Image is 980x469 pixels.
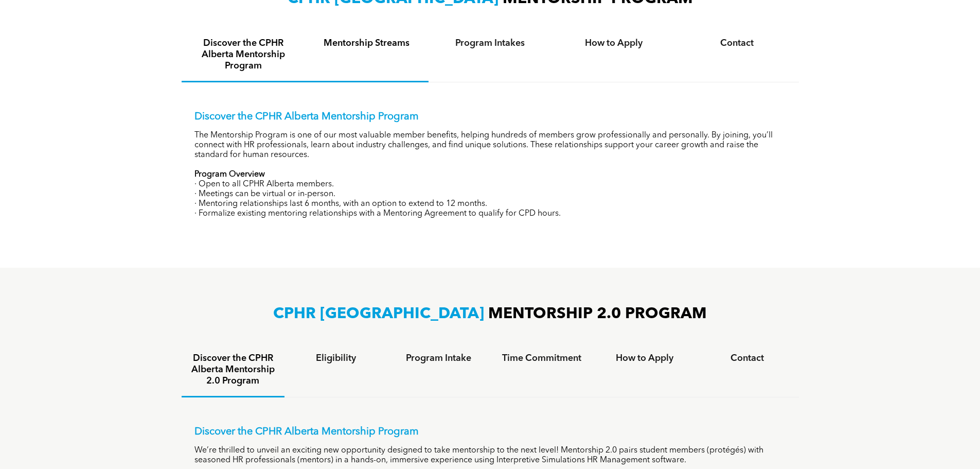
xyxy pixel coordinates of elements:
[500,353,584,364] h4: Time Commitment
[191,38,296,72] h4: Discover the CPHR Alberta Mentorship Program
[488,306,707,322] span: MENTORSHIP 2.0 PROGRAM
[294,353,378,364] h4: Eligibility
[194,209,786,219] p: · Formalize existing mentoring relationships with a Mentoring Agreement to qualify for CPD hours.
[194,189,786,199] p: · Meetings can be virtual or in-person.
[194,180,786,189] p: · Open to all CPHR Alberta members.
[194,426,786,438] p: Discover the CPHR Alberta Mentorship Program
[273,306,484,322] span: CPHR [GEOGRAPHIC_DATA]
[705,353,790,364] h4: Contact
[438,38,543,49] h4: Program Intakes
[194,111,786,123] p: Discover the CPHR Alberta Mentorship Program
[194,131,786,160] p: The Mentorship Program is one of our most valuable member benefits, helping hundreds of members g...
[194,446,786,465] p: We’re thrilled to unveil an exciting new opportunity designed to take mentorship to the next leve...
[602,353,687,364] h4: How to Apply
[685,38,790,49] h4: Contact
[314,38,419,49] h4: Mentorship Streams
[191,353,275,387] h4: Discover the CPHR Alberta Mentorship 2.0 Program
[561,38,666,49] h4: How to Apply
[194,199,786,209] p: · Mentoring relationships last 6 months, with an option to extend to 12 months.
[397,353,481,364] h4: Program Intake
[194,170,265,179] strong: Program Overview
